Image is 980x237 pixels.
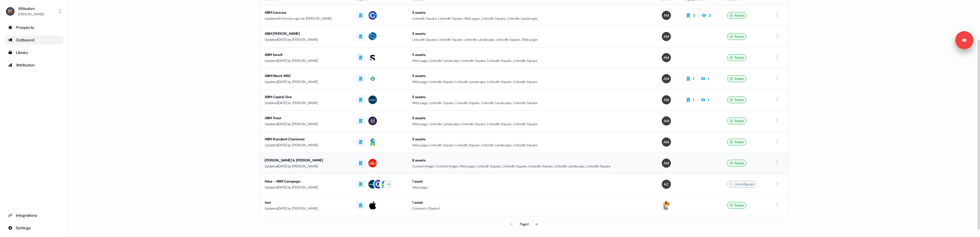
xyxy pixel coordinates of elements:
div: Updated 41 minutes ago by [PERSON_NAME] [265,16,347,21]
div: Ailsa - ABM Campaign [265,179,347,184]
div: 1 [708,97,709,103]
div: 3 [709,13,711,18]
div: Library [8,50,60,55]
button: Wiiisdom[PERSON_NAME] [5,5,64,18]
div: ABM Merck MSD [265,73,347,79]
div: ABM Standard Chartered [265,136,347,142]
div: 5 assets [412,73,653,79]
div: Ready [727,202,746,209]
div: Prospects [8,25,60,30]
div: 5 assets [412,10,653,15]
div: [PERSON_NAME] & [PERSON_NAME] [265,157,347,163]
img: Ailsa [662,137,671,147]
div: Web page, LinkedIn Landscape, LinkedIn Square, LinkedIn Square, LinkedIn Square [412,58,653,64]
div: 5 assets [412,31,653,37]
div: Custom Image, Custom Image, Web page, LinkedIn Square, LinkedIn Square, LinkedIn Square, LinkedIn... [412,163,653,169]
div: Ready [727,118,746,124]
div: Updated [DATE] by [PERSON_NAME] [265,185,347,190]
a: Go to integrations [5,211,64,220]
div: Web page, LinkedIn Square, LinkedIn Landscape, LinkedIn Square, LinkedIn Square [412,79,653,85]
div: [PERSON_NAME] [18,11,44,17]
img: Ailsa [662,116,671,125]
div: Updated [DATE] by [PERSON_NAME] [265,100,347,106]
div: Wiiisdom [18,6,44,11]
div: Web page, LinkedIn Square, LinkedIn Square, LinkedIn Landscape, LinkedIn Square [412,100,653,106]
div: 5 assets [412,136,653,142]
img: Ailsa [662,74,671,83]
div: ABM [PERSON_NAME] [265,31,347,37]
div: 1 [693,97,694,103]
div: Page 1 [520,221,528,227]
div: 5 assets [412,52,653,58]
div: Web page, LinkedIn Landscape, LinkedIn Square, LinkedIn Square, LinkedIn Square [412,121,653,127]
img: Ailsa [662,32,671,41]
div: LinkedIn Square, LinkedIn Square, LinkedIn Landscape, LinkedIn Square, Web page [412,37,653,42]
img: Ailsa [662,95,671,104]
a: Go to attribution [5,60,64,70]
div: Unconfigured [727,181,757,188]
div: 1 asset [412,200,653,205]
a: Go to integrations [5,223,64,232]
div: Updated [DATE] by [PERSON_NAME] [265,142,347,148]
img: Ailsa [662,11,671,20]
div: Updated [DATE] by [PERSON_NAME] [265,58,347,64]
div: Ready [727,96,746,103]
div: 1 [693,76,694,82]
div: + 4 [387,182,391,187]
div: Ready [727,160,746,167]
div: 5 assets [412,94,653,100]
div: Ready [727,12,746,19]
img: Antoine [662,180,671,189]
img: Ailsa [662,159,671,168]
div: Updated [DATE] by [PERSON_NAME] [265,79,347,85]
div: Attribution [8,62,60,68]
div: Ready [727,54,746,61]
div: Web page, LinkedIn Square, LinkedIn Square, LinkedIn Landscape, LinkedIn Square [412,142,653,148]
div: Updated [DATE] by [PERSON_NAME] [265,121,347,127]
div: 5 assets [412,115,653,121]
div: ABM Cencora [265,10,347,15]
div: 1 asset [412,179,653,184]
div: Settings [8,225,60,231]
a: Go to templates [5,48,64,57]
div: Updated [DATE] by [PERSON_NAME] [265,163,347,169]
div: 1 [708,76,709,82]
div: Updated [DATE] by [PERSON_NAME] [265,206,347,211]
div: ABM Capital One [265,94,347,100]
div: Ready [727,33,746,40]
div: ABM Truist [265,115,347,121]
a: Go to outbound experience [5,35,64,44]
div: Ready [727,139,746,145]
div: Updated [DATE] by [PERSON_NAME] [265,37,347,42]
div: 3 [693,13,695,18]
div: Integrations [8,212,60,218]
div: Web page [412,185,653,190]
div: Outbound [8,37,60,43]
img: Ailsa [662,53,671,62]
a: Go to prospects [5,23,64,32]
div: Outreach (Starter) [412,206,653,211]
div: test [265,200,347,205]
div: ABM Sanofi [265,52,347,58]
div: Ready [727,75,746,82]
div: 8 assets [412,157,653,163]
img: Tony [662,201,671,210]
div: LinkedIn Square, LinkedIn Square, Web page, LinkedIn Square, LinkedIn Landscape [412,16,653,21]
